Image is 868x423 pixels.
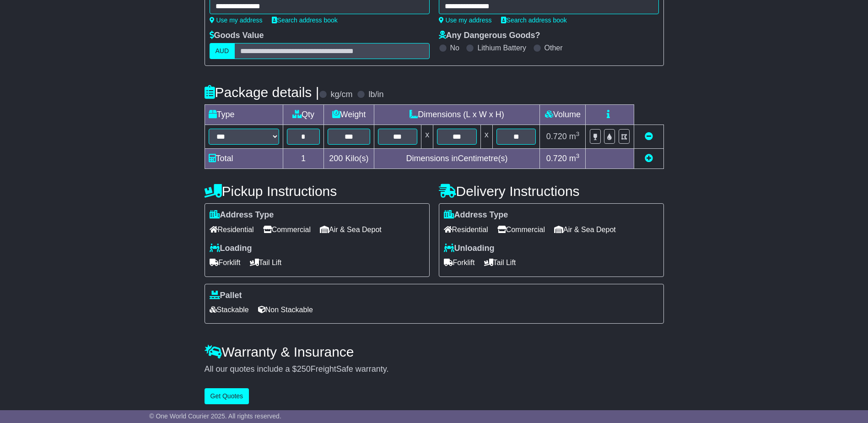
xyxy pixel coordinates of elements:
[374,149,540,169] td: Dimensions in Centimetre(s)
[439,31,540,41] label: Any Dangerous Goods?
[497,222,545,237] span: Commercial
[444,222,488,237] span: Residential
[283,105,324,125] td: Qty
[205,344,664,359] h4: Warranty & Insurance
[149,412,281,420] span: © One World Courier 2025. All rights reserved.
[210,222,254,237] span: Residential
[484,255,516,270] span: Tail Lift
[444,244,495,254] label: Unloading
[263,222,311,237] span: Commercial
[444,255,475,270] span: Forklift
[501,16,567,24] a: Search address book
[205,364,664,374] div: All our quotes include a $ FreightSafe warranty.
[258,303,313,317] span: Non Stackable
[421,125,433,149] td: x
[324,105,374,125] td: Weight
[250,255,282,270] span: Tail Lift
[450,43,459,52] label: No
[205,149,283,169] td: Total
[210,255,241,270] span: Forklift
[480,125,492,149] td: x
[477,43,526,52] label: Lithium Battery
[368,90,383,100] label: lb/in
[374,105,540,125] td: Dimensions (L x W x H)
[324,149,374,169] td: Kilo(s)
[210,210,274,220] label: Address Type
[569,132,580,141] span: m
[205,184,430,199] h4: Pickup Instructions
[283,149,324,169] td: 1
[210,303,249,317] span: Stackable
[205,85,319,100] h4: Package details |
[444,210,508,220] label: Address Type
[645,154,653,163] a: Add new item
[210,16,263,24] a: Use my address
[569,154,580,163] span: m
[546,132,567,141] span: 0.720
[210,43,235,59] label: AUD
[297,364,311,374] span: 250
[205,105,283,125] td: Type
[645,132,653,141] a: Remove this item
[320,222,382,237] span: Air & Sea Depot
[576,130,580,137] sup: 3
[210,291,242,301] label: Pallet
[439,184,664,199] h4: Delivery Instructions
[545,43,563,52] label: Other
[546,154,567,163] span: 0.720
[540,105,586,125] td: Volume
[439,16,492,24] a: Use my address
[210,31,264,41] label: Goods Value
[272,16,338,24] a: Search address book
[210,244,252,254] label: Loading
[576,152,580,159] sup: 3
[554,222,616,237] span: Air & Sea Depot
[330,90,352,100] label: kg/cm
[205,388,249,404] button: Get Quotes
[329,154,343,163] span: 200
